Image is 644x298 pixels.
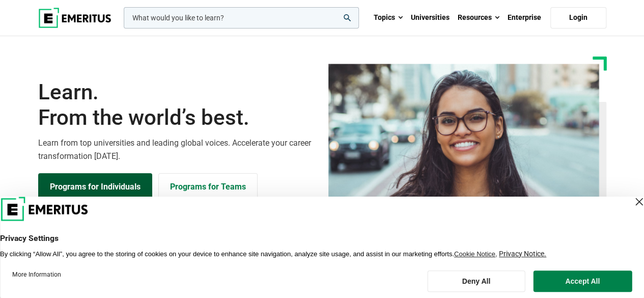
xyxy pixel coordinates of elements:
[38,79,316,131] h1: Learn.
[328,64,599,224] img: Learn from the world's best
[38,137,316,162] p: Learn from top universities and leading global voices. Accelerate your career transformation [DATE].
[124,7,359,29] input: woocommerce-product-search-field-0
[550,7,606,29] a: Login
[38,173,152,201] a: Explore Programs
[38,105,316,130] span: From the world’s best.
[158,173,258,201] a: Explore for Business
